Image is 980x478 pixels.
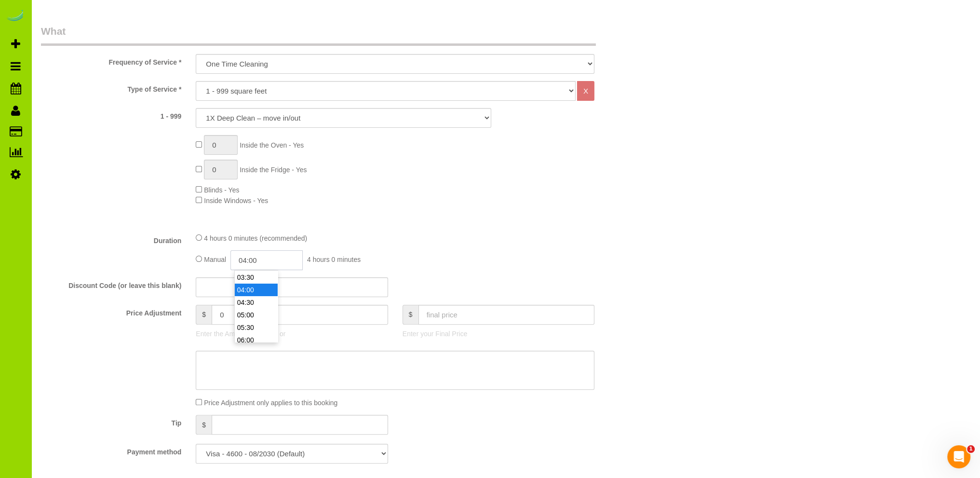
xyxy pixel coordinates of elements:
[204,256,226,263] span: Manual
[41,24,596,46] legend: What
[34,277,188,290] label: Discount Code (or leave this blank)
[204,186,239,194] span: Blinds - Yes
[235,321,278,334] li: 05:30
[235,334,278,346] li: 06:00
[403,329,594,339] p: Enter your Final Price
[235,271,278,284] li: 03:30
[34,81,188,94] label: Type of Service *
[235,309,278,321] li: 05:00
[204,197,268,205] span: Inside Windows - Yes
[240,141,304,149] span: Inside the Oven - Yes
[240,166,307,174] span: Inside the Fridge - Yes
[235,296,278,309] li: 04:30
[34,108,188,121] label: 1 - 999
[947,445,970,468] iframe: Intercom live chat
[34,415,188,428] label: Tip
[34,305,188,318] label: Price Adjustment
[34,54,188,67] label: Frequency of Service *
[967,445,975,453] span: 1
[235,284,278,296] li: 04:00
[196,305,212,325] span: $
[204,399,337,407] span: Price Adjustment only applies to this booking
[6,10,25,23] img: Automaid Logo
[196,329,388,339] p: Enter the Amount to Adjust, or
[196,415,212,435] span: $
[307,256,361,263] span: 4 hours 0 minutes
[204,234,307,242] span: 4 hours 0 minutes (recommended)
[34,232,188,246] label: Duration
[34,444,188,457] label: Payment method
[403,305,418,325] span: $
[418,305,595,325] input: final price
